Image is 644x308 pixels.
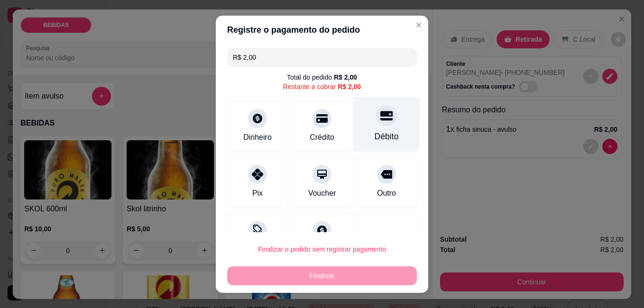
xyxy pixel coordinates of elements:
[377,188,396,199] div: Outro
[308,188,336,199] div: Voucher
[283,82,361,91] div: Restante a cobrar
[411,18,426,33] button: Close
[243,132,272,143] div: Dinheiro
[287,72,357,82] div: Total do pedido
[338,82,361,91] div: R$ 2,00
[233,48,411,67] input: Ex.: hambúrguer de cordeiro
[375,130,399,143] div: Débito
[216,16,428,44] header: Registre o pagamento do pedido
[227,240,417,259] button: Finalizar o pedido sem registrar pagamento
[334,72,357,82] div: R$ 2,00
[310,132,334,143] div: Crédito
[252,188,263,199] div: Pix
